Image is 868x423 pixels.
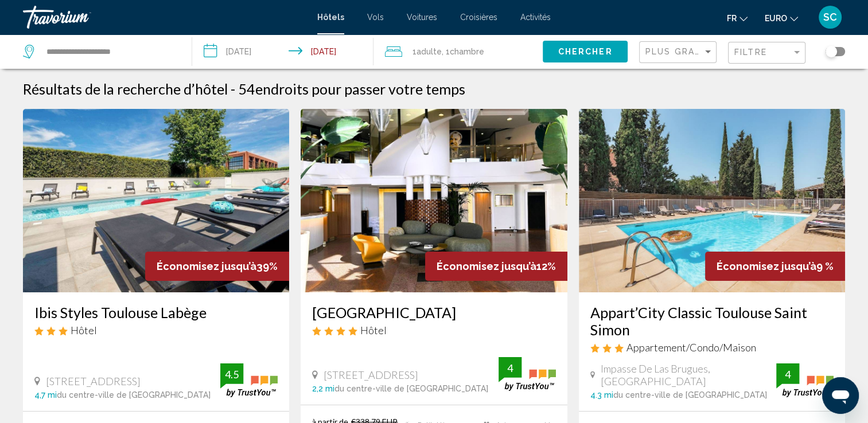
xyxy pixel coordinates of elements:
a: Activités [520,13,551,22]
span: 4,7 mi [34,390,57,399]
span: 2,2 mi [312,384,334,393]
button: Date d’arrivée : 30 sept. 2025 Date de départ : 2 oct. 2025 [192,34,373,69]
span: Adulte [417,47,442,56]
span: Chambre [450,47,484,56]
span: Filtre [734,48,767,57]
span: du centre-ville de [GEOGRAPHIC_DATA] [57,390,211,399]
span: Économisez jusqu’à [437,260,536,272]
span: SC [823,11,837,23]
font: 1 [412,47,417,56]
a: [GEOGRAPHIC_DATA] [312,304,555,321]
font: , 1 [442,47,450,56]
a: Vols [367,13,384,22]
font: 54 [238,80,255,97]
button: Menu utilisateur [815,5,845,29]
span: Hôtel [360,324,387,336]
div: Appartement 3 étoiles [590,341,834,354]
span: - [231,80,235,97]
span: Plus grandes économies [645,47,782,56]
div: 9 % [705,252,845,281]
span: [STREET_ADDRESS] [324,369,418,381]
button: Changer de devise [765,10,798,26]
a: Hôtels [317,13,344,22]
span: [STREET_ADDRESS] [46,375,141,387]
a: Travorium [23,6,306,29]
div: 4 [776,367,799,381]
span: endroits pour passer votre temps [255,80,465,97]
img: trustyou-badge.svg [220,363,278,397]
a: Ibis Styles Toulouse Labège [34,304,278,321]
iframe: Bouton de lancement de la fenêtre de messagerie [822,377,859,414]
div: 4.5 [220,367,243,381]
font: 12% [536,260,556,272]
font: 39% [256,260,278,272]
span: Économisez jusqu’à [717,260,816,272]
button: Chercher [543,41,628,62]
button: Voyageurs : 1 adulte, 0 enfant [373,34,543,69]
span: Fr [727,14,737,23]
button: Toggle map [817,46,845,57]
span: Chercher [558,48,613,57]
div: 4 [499,361,521,375]
a: Croisières [460,13,497,22]
span: EURO [765,14,787,23]
span: Impasse De Las Brugues, [GEOGRAPHIC_DATA] [601,362,776,387]
h1: Résultats de la recherche d’hôtel [23,80,228,97]
span: du centre-ville de [GEOGRAPHIC_DATA] [613,390,767,399]
button: Filter [728,41,805,65]
span: 4.3 mi [590,390,613,399]
img: Image de l’hôtel [23,109,289,292]
img: Image de l’hôtel [579,109,845,292]
span: Économisez jusqu’à [157,260,256,272]
a: Appart’City Classic Toulouse Saint Simon [590,304,834,338]
img: trustyou-badge.svg [776,363,834,397]
div: Hôtel 3 étoiles [34,324,278,336]
mat-select: Sort by [645,48,713,57]
span: Appartement/Condo/Maison [626,341,756,354]
img: Image de l’hôtel [301,109,567,292]
img: trustyou-badge.svg [499,357,556,391]
a: Voitures [407,13,437,22]
button: Changer la langue [727,10,748,26]
div: Hôtel 4 étoiles [312,324,555,336]
span: du centre-ville de [GEOGRAPHIC_DATA] [334,384,488,393]
span: Hôtel [71,324,97,336]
